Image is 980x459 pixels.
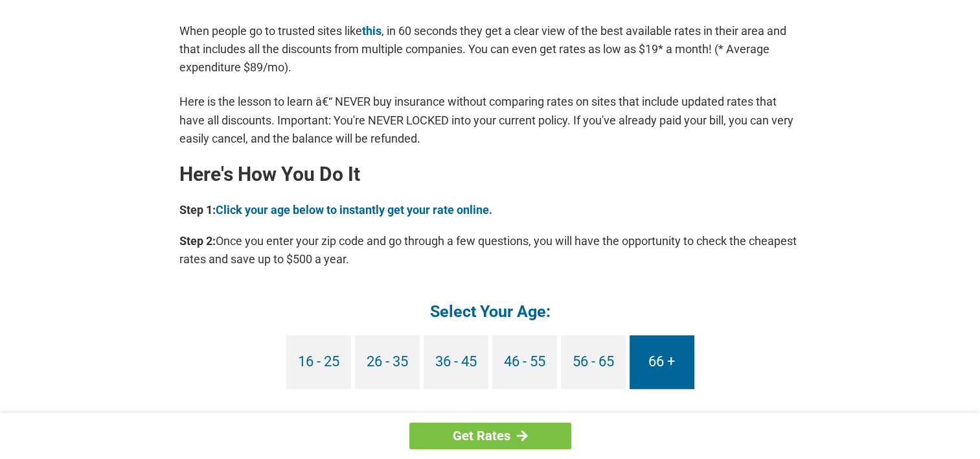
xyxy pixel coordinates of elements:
[362,24,382,38] a: this
[216,203,492,217] a: Click your age below to instantly get your rate online.
[179,203,216,217] b: Step 1:
[179,22,801,76] p: When people go to trusted sites like , in 60 seconds they get a clear view of the best available ...
[355,335,420,389] a: 26 - 35
[409,423,571,449] a: Get Rates
[179,164,801,185] h2: Here's How You Do It
[492,335,557,389] a: 46 - 55
[179,232,801,268] p: Once you enter your zip code and go through a few questions, you will have the opportunity to che...
[561,335,626,389] a: 56 - 65
[424,335,488,389] a: 36 - 45
[179,301,801,322] h4: Select Your Age:
[179,93,801,147] p: Here is the lesson to learn â€“ NEVER buy insurance without comparing rates on sites that include...
[630,335,694,389] a: 66 +
[286,335,351,389] a: 16 - 25
[179,234,216,248] b: Step 2:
